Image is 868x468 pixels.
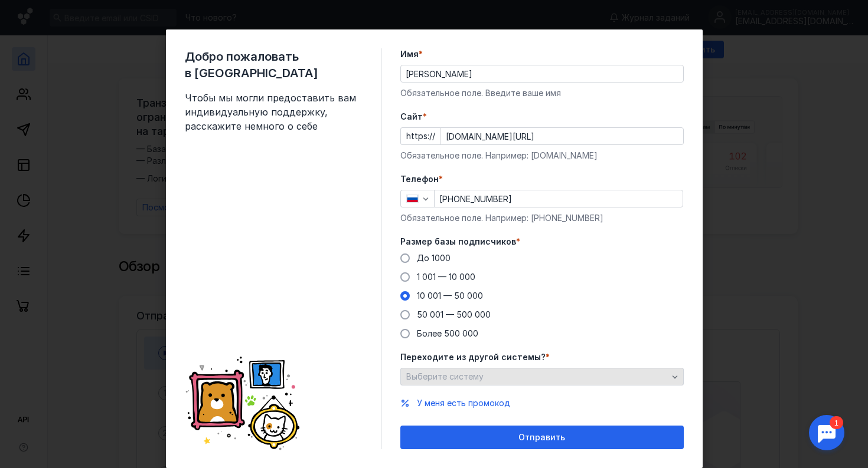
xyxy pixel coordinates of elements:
[417,328,478,338] span: Более 500 000
[400,351,546,363] span: Переходите из другой системы?
[417,309,491,319] span: 50 001 — 500 000
[417,397,510,409] button: У меня есть промокод
[185,91,362,133] span: Чтобы мы могли предоставить вам индивидуальную поддержку, расскажите немного о себе
[400,212,684,224] div: Обязательное поле. Например: [PHONE_NUMBER]
[518,433,565,443] span: Отправить
[400,87,684,99] div: Обязательное поле. Введите ваше имя
[417,398,510,408] span: У меня есть промокод
[400,368,684,385] button: Выберите систему
[400,48,419,60] span: Имя
[417,291,483,301] span: 10 001 — 50 000
[400,426,684,449] button: Отправить
[400,150,684,162] div: Обязательное поле. Например: [DOMAIN_NAME]
[417,253,451,263] span: До 1000
[400,173,439,185] span: Телефон
[27,7,40,20] div: 1
[406,371,484,381] span: Выберите систему
[185,48,362,81] span: Добро пожаловать в [GEOGRAPHIC_DATA]
[417,272,475,282] span: 1 001 — 10 000
[400,236,516,248] span: Размер базы подписчиков
[400,111,423,123] span: Cайт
